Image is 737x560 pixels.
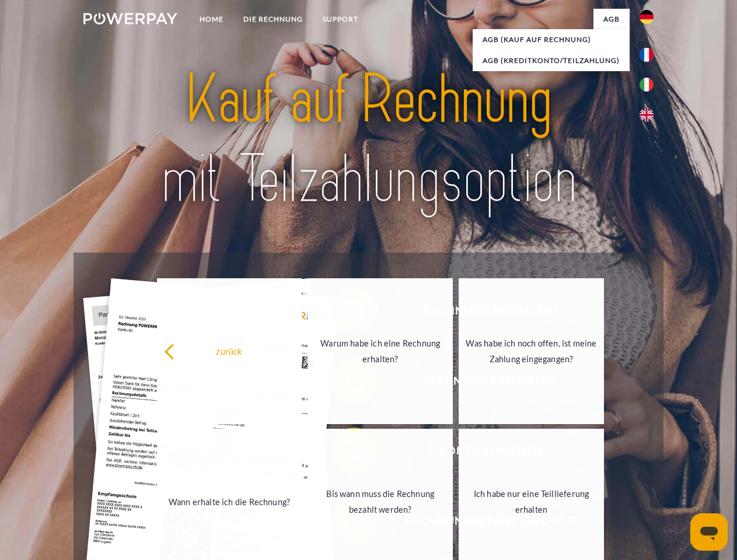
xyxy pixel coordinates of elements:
[640,10,654,24] img: de
[593,9,630,30] a: agb
[640,108,654,122] img: en
[83,13,177,24] img: logo-powerpay-white.svg
[690,513,728,551] iframe: Schaltfläche zum Öffnen des Messaging-Fensters
[190,9,233,30] a: Home
[473,50,630,71] a: AGB (Kreditkonto/Teilzahlung)
[315,486,446,517] div: Bis wann muss die Rechnung bezahlt werden?
[111,56,626,223] img: title-powerpay_de.svg
[313,9,368,30] a: SUPPORT
[466,486,597,517] div: Ich habe nur eine Teillieferung erhalten
[640,78,654,92] img: it
[466,335,597,367] div: Was habe ich noch offen, ist meine Zahlung eingegangen?
[233,9,313,30] a: DIE RECHNUNG
[473,29,630,50] a: AGB (Kauf auf Rechnung)
[164,343,295,359] div: zurück
[459,278,604,424] a: Was habe ich noch offen, ist meine Zahlung eingegangen?
[315,335,446,367] div: Warum habe ich eine Rechnung erhalten?
[164,494,295,509] div: Wann erhalte ich die Rechnung?
[640,48,654,62] img: fr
